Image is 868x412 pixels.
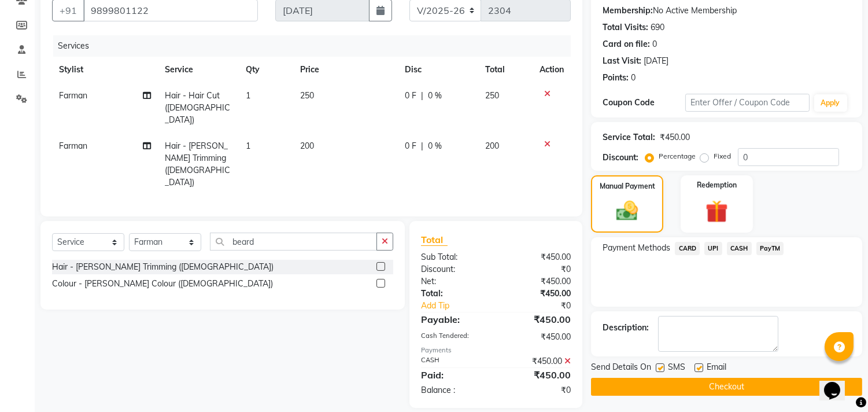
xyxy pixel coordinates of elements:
[421,90,423,102] span: |
[603,322,649,334] div: Description:
[496,263,580,275] div: ₹0
[246,141,250,151] span: 1
[412,384,496,396] div: Balance :
[412,312,496,326] div: Payable:
[603,152,638,164] div: Discount:
[697,180,737,190] label: Redemption
[412,288,496,300] div: Total:
[603,38,650,50] div: Card on file:
[59,90,87,101] span: Farman
[631,72,636,84] div: 0
[412,251,496,263] div: Sub Total:
[610,198,644,223] img: _cash.svg
[603,242,670,254] span: Payment Methods
[421,345,571,355] div: Payments
[819,366,856,400] iframe: chat widget
[603,72,629,84] div: Points:
[496,384,580,396] div: ₹0
[510,300,580,312] div: ₹0
[412,368,496,382] div: Paid:
[727,242,752,255] span: CASH
[756,242,784,255] span: PayTM
[603,55,641,67] div: Last Visit:
[59,141,87,151] span: Farman
[412,300,510,312] a: Add Tip
[603,5,653,17] div: Membership:
[239,57,293,83] th: Qty
[52,278,273,290] div: Colour - [PERSON_NAME] Colour ([DEMOGRAPHIC_DATA])
[158,57,239,83] th: Service
[496,355,580,367] div: ₹450.00
[165,141,230,187] span: Hair - [PERSON_NAME] Trimming ([DEMOGRAPHIC_DATA])
[644,55,668,67] div: [DATE]
[591,378,862,396] button: Checkout
[398,57,478,83] th: Disc
[412,275,496,288] div: Net:
[591,361,651,376] span: Send Details On
[246,90,250,101] span: 1
[52,57,158,83] th: Stylist
[600,181,655,192] label: Manual Payment
[685,94,809,112] input: Enter Offer / Coupon Code
[412,263,496,275] div: Discount:
[478,57,533,83] th: Total
[165,90,230,125] span: Hair - Hair Cut ([DEMOGRAPHIC_DATA])
[405,140,416,152] span: 0 F
[659,151,696,161] label: Percentage
[485,141,499,151] span: 200
[293,57,398,83] th: Price
[53,35,579,57] div: Services
[412,355,496,367] div: CASH
[533,57,571,83] th: Action
[496,312,580,326] div: ₹450.00
[652,38,657,50] div: 0
[603,131,655,144] div: Service Total:
[603,21,648,34] div: Total Visits:
[428,90,442,102] span: 0 %
[496,368,580,382] div: ₹450.00
[651,21,664,34] div: 690
[707,361,726,376] span: Email
[52,261,274,273] div: Hair - [PERSON_NAME] Trimming ([DEMOGRAPHIC_DATA])
[675,242,700,255] span: CARD
[603,97,685,109] div: Coupon Code
[603,5,851,17] div: No Active Membership
[496,331,580,343] div: ₹450.00
[405,90,416,102] span: 0 F
[699,197,735,226] img: _gift.svg
[660,131,690,144] div: ₹450.00
[300,90,314,101] span: 250
[496,275,580,288] div: ₹450.00
[421,140,423,152] span: |
[421,234,448,246] span: Total
[210,233,377,251] input: Search or Scan
[300,141,314,151] span: 200
[428,140,442,152] span: 0 %
[814,94,847,112] button: Apply
[485,90,499,101] span: 250
[714,151,731,161] label: Fixed
[496,251,580,263] div: ₹450.00
[704,242,722,255] span: UPI
[496,288,580,300] div: ₹450.00
[412,331,496,343] div: Cash Tendered:
[668,361,685,376] span: SMS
